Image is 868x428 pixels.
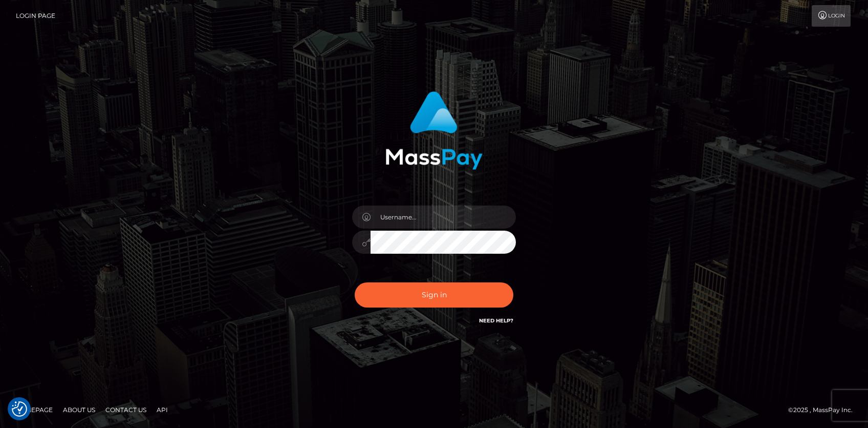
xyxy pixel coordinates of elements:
button: Sign in [355,282,513,308]
a: Need Help? [479,317,513,324]
a: API [153,402,172,418]
a: Login Page [16,5,55,27]
div: © 2025 , MassPay Inc. [788,404,860,416]
a: Contact Us [101,402,150,418]
img: Revisit consent button [12,401,27,417]
input: Username... [371,206,516,229]
button: Consent Preferences [12,401,27,417]
img: MassPay Login [385,91,483,170]
a: Homepage [11,402,57,418]
a: About Us [59,402,99,418]
a: Login [812,5,851,27]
